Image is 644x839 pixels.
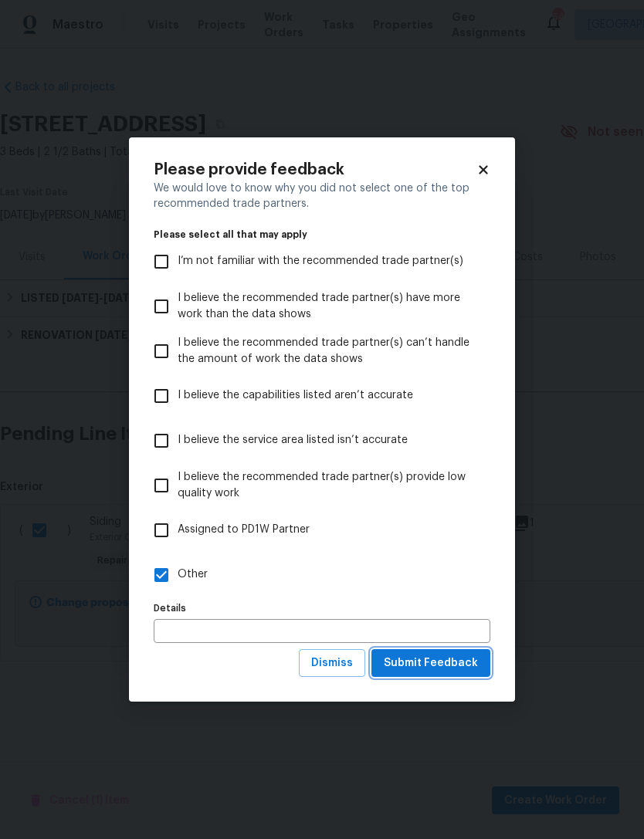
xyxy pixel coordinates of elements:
[178,290,478,323] span: I believe the recommended trade partner(s) have more work than the data shows
[178,387,413,404] span: I believe the capabilities listed aren’t accurate
[178,253,463,269] span: I’m not familiar with the recommended trade partner(s)
[154,604,490,613] label: Details
[178,522,310,538] span: Assigned to PD1W Partner
[299,649,365,678] button: Dismiss
[384,654,478,673] span: Submit Feedback
[371,649,490,678] button: Submit Feedback
[311,654,353,673] span: Dismiss
[178,335,478,367] span: I believe the recommended trade partner(s) can’t handle the amount of work the data shows
[154,230,490,239] legend: Please select all that may apply
[154,162,476,178] h2: Please provide feedback
[154,181,490,211] div: We would love to know why you did not select one of the top recommended trade partners.
[178,469,478,502] span: I believe the recommended trade partner(s) provide low quality work
[178,567,208,583] span: Other
[178,432,408,448] span: I believe the service area listed isn’t accurate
